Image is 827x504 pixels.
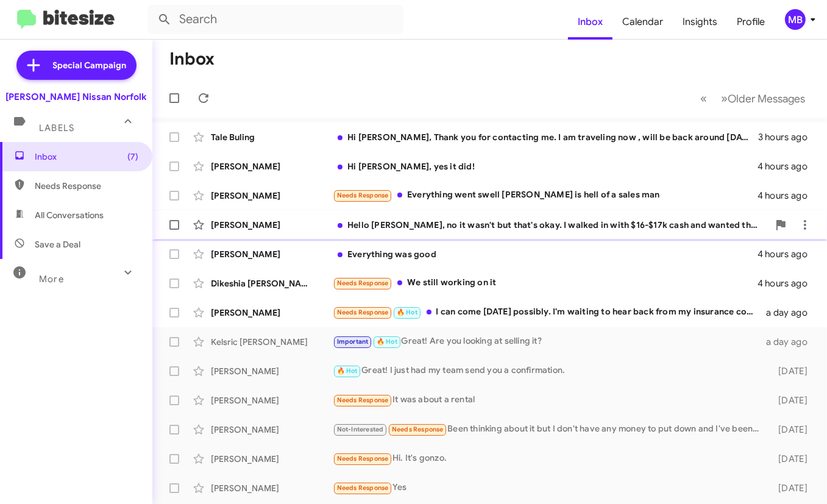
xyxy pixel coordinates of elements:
[39,274,64,285] span: More
[775,9,814,30] button: MB
[337,308,389,316] span: Needs Response
[211,424,333,436] div: [PERSON_NAME]
[766,424,817,436] div: [DATE]
[211,219,333,231] div: [PERSON_NAME]
[758,190,817,202] div: 4 hours ago
[766,336,817,348] div: a day ago
[333,452,766,466] div: Hi. It's gonzo.
[337,338,369,346] span: Important
[333,131,758,143] div: Hi [PERSON_NAME], Thank you for contacting me. I am traveling now , will be back around [DATE], i...
[568,4,612,40] a: Inbox
[211,248,333,260] div: [PERSON_NAME]
[337,279,389,287] span: Needs Response
[333,364,766,378] div: Great! I just had my team send you a confirmation.
[333,248,758,260] div: Everything was good
[673,4,727,40] a: Insights
[337,191,389,199] span: Needs Response
[211,482,333,494] div: [PERSON_NAME]
[35,180,138,192] span: Needs Response
[766,307,817,319] div: a day ago
[333,422,766,436] div: Been thinking about it but I don't have any money to put down and I've been working on my credit ...
[39,122,74,133] span: Labels
[766,453,817,465] div: [DATE]
[785,9,806,30] div: MB
[377,338,397,346] span: 🔥 Hot
[6,91,147,103] div: [PERSON_NAME] Nissan Norfolk
[337,455,389,463] span: Needs Response
[694,86,812,111] nav: Page navigation example
[333,393,766,407] div: It was about a rental
[727,4,775,40] a: Profile
[333,276,758,290] div: We still working on it
[211,277,333,289] div: Dikeshia [PERSON_NAME]
[337,484,389,492] span: Needs Response
[758,248,817,260] div: 4 hours ago
[53,59,127,71] span: Special Campaign
[211,160,333,172] div: [PERSON_NAME]
[16,51,137,80] a: Special Campaign
[758,131,817,143] div: 3 hours ago
[721,91,728,106] span: »
[333,305,766,319] div: I can come [DATE] possibly. I'm waiting to hear back from my insurance company
[211,307,333,319] div: [PERSON_NAME]
[333,188,758,202] div: Everything went swell [PERSON_NAME] is hell of a sales man
[333,335,766,349] div: Great! Are you looking at selling it?
[693,86,714,111] button: Previous
[211,365,333,377] div: [PERSON_NAME]
[758,160,817,172] div: 4 hours ago
[337,367,358,375] span: 🔥 Hot
[147,5,403,34] input: Search
[211,190,333,202] div: [PERSON_NAME]
[766,365,817,377] div: [DATE]
[337,425,384,433] span: Not-Interested
[169,49,215,69] h1: Inbox
[766,394,817,406] div: [DATE]
[333,481,766,495] div: Yes
[700,91,707,106] span: «
[35,151,138,163] span: Inbox
[766,482,817,494] div: [DATE]
[211,131,333,143] div: Tale Buling
[211,453,333,465] div: [PERSON_NAME]
[211,336,333,348] div: Kelsric [PERSON_NAME]
[612,4,673,40] a: Calendar
[333,160,758,172] div: Hi [PERSON_NAME], yes it did!
[211,394,333,406] div: [PERSON_NAME]
[758,277,817,289] div: 4 hours ago
[714,86,812,111] button: Next
[392,425,444,433] span: Needs Response
[397,308,417,316] span: 🔥 Hot
[127,151,138,163] span: (7)
[728,92,805,105] span: Older Messages
[35,209,104,221] span: All Conversations
[35,238,80,250] span: Save a Deal
[337,396,389,404] span: Needs Response
[333,219,768,231] div: Hello [PERSON_NAME], no it wasn't but that's okay. I walked in with $16-$17k cash and wanted the ...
